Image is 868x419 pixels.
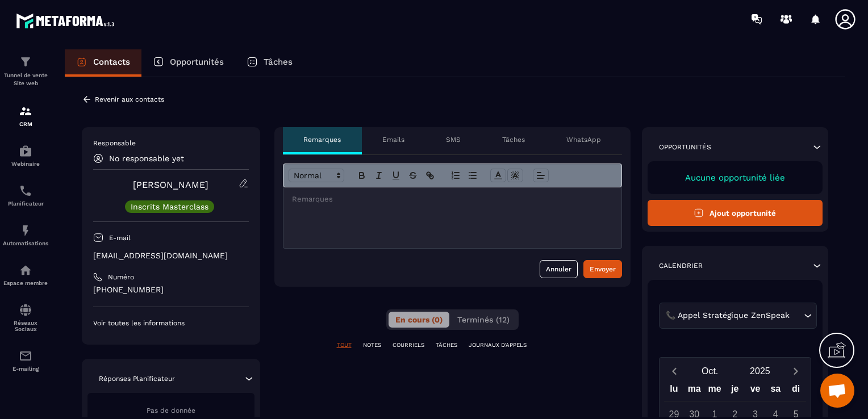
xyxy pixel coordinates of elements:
p: Webinaire [3,161,48,167]
div: sa [765,381,786,401]
img: social-network [19,303,32,317]
p: Aucune opportunité liée [659,173,812,183]
img: logo [16,10,118,31]
p: Planificateur [3,200,48,207]
button: Ajout opportunité [648,200,823,226]
a: automationsautomationsWebinaire [3,136,48,175]
p: No responsable yet [109,154,184,163]
p: Emails [382,135,404,144]
a: [PERSON_NAME] [133,179,208,190]
p: Inscrits Masterclass [131,203,208,211]
a: Opportunités [141,49,235,77]
a: automationsautomationsEspace membre [3,255,48,295]
span: 📞 Appel Stratégique ZenSpeak [663,309,792,322]
a: social-networksocial-networkRéseaux Sociaux [3,295,48,341]
div: Envoyer [590,263,616,275]
p: Remarques [303,135,341,144]
span: Pas de donnée [147,407,195,414]
input: Search for option [792,309,801,322]
p: Revenir aux contacts [95,95,164,103]
div: ve [745,381,766,401]
div: lu [664,381,685,401]
a: automationsautomationsAutomatisations [3,215,48,255]
button: Open months overlay [685,361,735,381]
p: E-mail [109,233,131,242]
a: Tâches [235,49,304,77]
div: me [704,381,725,401]
p: [EMAIL_ADDRESS][DOMAIN_NAME] [93,250,249,261]
button: Next month [785,363,806,379]
p: Opportunités [170,57,224,67]
img: formation [19,104,32,118]
a: Contacts [65,49,141,77]
a: emailemailE-mailing [3,341,48,380]
p: [PHONE_NUMBER] [93,284,249,295]
div: Ouvrir le chat [820,374,854,408]
img: automations [19,144,32,158]
p: Contacts [93,57,130,67]
p: Numéro [108,273,134,282]
button: Open years overlay [735,361,785,381]
img: automations [19,224,32,237]
button: Terminés (12) [450,312,516,328]
div: ma [684,381,704,401]
p: NOTES [363,341,381,349]
img: automations [19,263,32,277]
button: Envoyer [583,260,622,278]
p: Tunnel de vente Site web [3,72,48,87]
p: TÂCHES [436,341,457,349]
p: Voir toutes les informations [93,319,249,328]
a: formationformationTunnel de vente Site web [3,47,48,96]
span: Terminés (12) [457,315,510,324]
p: E-mailing [3,366,48,372]
div: je [725,381,745,401]
p: Calendrier [659,261,703,270]
p: CRM [3,121,48,127]
img: scheduler [19,184,32,198]
p: COURRIELS [393,341,424,349]
p: Automatisations [3,240,48,246]
a: schedulerschedulerPlanificateur [3,175,48,215]
p: TOUT [337,341,352,349]
div: di [786,381,806,401]
button: Annuler [540,260,578,278]
img: email [19,349,32,363]
p: WhatsApp [566,135,601,144]
p: JOURNAUX D'APPELS [469,341,527,349]
p: Opportunités [659,143,711,152]
p: Réseaux Sociaux [3,320,48,332]
a: formationformationCRM [3,96,48,136]
p: Tâches [502,135,525,144]
span: En cours (0) [395,315,443,324]
p: Réponses Planificateur [99,374,175,383]
button: Previous month [664,363,685,379]
p: SMS [446,135,461,144]
div: Search for option [659,303,817,329]
img: formation [19,55,32,69]
p: Espace membre [3,280,48,286]
p: Tâches [264,57,293,67]
p: Responsable [93,139,249,148]
button: En cours (0) [389,312,449,328]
